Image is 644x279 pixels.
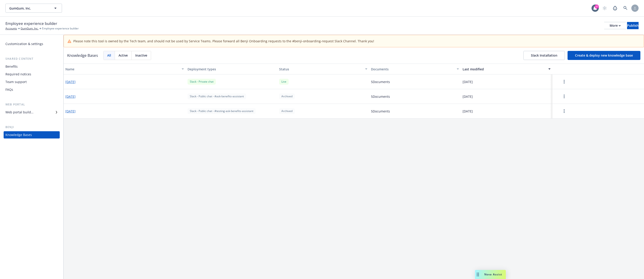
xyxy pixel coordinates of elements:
button: Status [277,64,369,74]
span: Inactive [135,53,147,58]
a: Benefits [4,63,60,70]
span: Please note this tool is owned by the Tech team, and should not be used by Service Teams. Please ... [73,39,374,43]
div: Benji [4,125,60,129]
div: 37 [595,5,599,9]
span: 5 Document s [371,109,390,114]
button: Nova Assist [475,270,506,279]
div: Name [65,67,179,72]
div: Documents [371,67,454,72]
button: [DATE] [65,94,76,99]
button: [DATE] [65,79,76,84]
a: more [561,94,567,99]
span: Employee experience builder [42,26,79,31]
span: All [107,53,111,58]
div: Web portal builder [5,109,33,116]
button: more [554,77,574,86]
a: more [561,79,567,84]
div: Status [279,67,362,72]
button: more [554,107,574,116]
div: Archived [279,93,295,99]
button: More [604,22,626,29]
div: Last modified [463,67,546,72]
div: Knowledge Bases [5,131,32,138]
span: 5 Document s [371,94,390,99]
button: Slack Installation [523,51,565,60]
div: Slack - Private chat [188,79,216,84]
button: Deployment types [186,64,277,74]
div: Publish [627,22,639,29]
button: Last modified [461,64,552,74]
h3: Knowledge Bases [67,52,98,58]
div: Archived [279,108,295,114]
div: Customization & settings [5,40,43,48]
div: Benefits [5,63,18,70]
button: GumGum, Inc. [5,4,62,13]
div: More [610,22,621,29]
a: FAQs [4,86,60,93]
div: Shared content [4,57,60,61]
div: Team support [5,78,27,86]
div: Required notices [5,71,31,78]
button: Documents [369,64,461,74]
button: Name [64,64,186,74]
div: Deployment types [188,67,276,72]
span: GumGum, Inc. [9,6,48,11]
div: Slack - Public chat - #testing-ask-benefits-assistant [188,108,256,114]
a: Start snowing [600,4,609,13]
a: Customization & settings [4,40,60,48]
a: GumGum, Inc. [21,26,38,31]
button: Create & deploy new knowledge base [568,51,640,60]
a: Required notices [4,71,60,78]
button: [DATE] [65,109,76,114]
button: more [554,92,574,101]
a: more [561,108,567,114]
button: Publish [627,22,639,29]
span: Employee experience builder [5,21,57,26]
div: Slack - Public chat - #ask-benefits-assistant [188,93,246,99]
div: Web portal [4,102,60,107]
div: Drag to move [475,270,481,279]
div: FAQs [5,86,13,93]
span: Nova Assist [484,272,502,276]
div: Live [279,79,289,84]
span: [DATE] [463,94,473,99]
span: Active [119,53,128,58]
a: Knowledge Bases [4,131,60,138]
span: [DATE] [463,109,473,114]
a: Accounts [5,26,17,31]
a: Search [621,4,630,13]
a: Report a Bug [611,4,620,13]
span: [DATE] [463,79,473,84]
a: Team support [4,78,60,86]
a: Web portal builder [4,109,60,116]
span: 5 Document s [371,79,390,84]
